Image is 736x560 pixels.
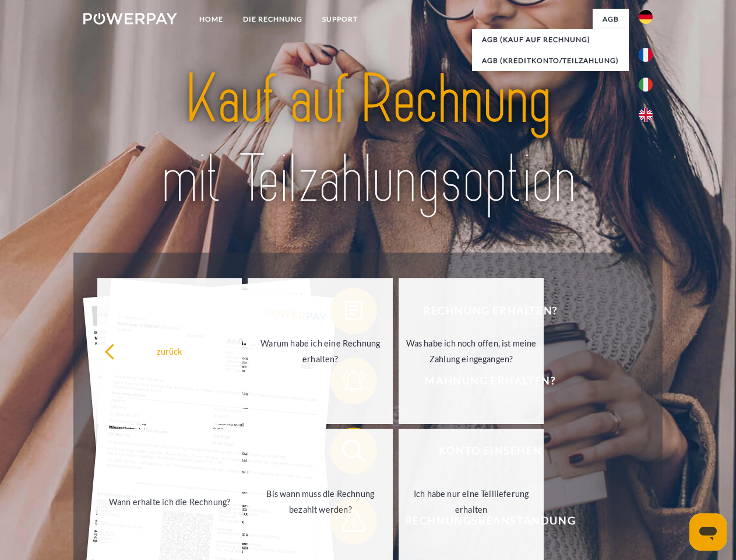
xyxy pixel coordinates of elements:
[689,513,727,551] iframe: Schaltfläche zum Öffnen des Messaging-Fensters
[472,50,629,71] a: AGB (Kreditkonto/Teilzahlung)
[189,9,233,30] a: Home
[104,494,235,509] div: Wann erhalte ich die Rechnung?
[255,335,386,367] div: Warum habe ich eine Rechnung erhalten?
[312,9,368,30] a: SUPPORT
[639,48,653,62] img: fr
[406,335,537,367] div: Was habe ich noch offen, ist meine Zahlung eingegangen?
[233,9,312,30] a: DIE RECHNUNG
[255,486,386,517] div: Bis wann muss die Rechnung bezahlt werden?
[593,9,629,30] a: agb
[111,56,625,223] img: title-powerpay_de.svg
[83,13,177,24] img: logo-powerpay-white.svg
[104,343,235,359] div: zurück
[406,486,537,517] div: Ich habe nur eine Teillieferung erhalten
[399,278,544,424] a: Was habe ich noch offen, ist meine Zahlung eingegangen?
[472,29,629,50] a: AGB (Kauf auf Rechnung)
[639,108,653,122] img: en
[639,78,653,92] img: it
[639,10,653,24] img: de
